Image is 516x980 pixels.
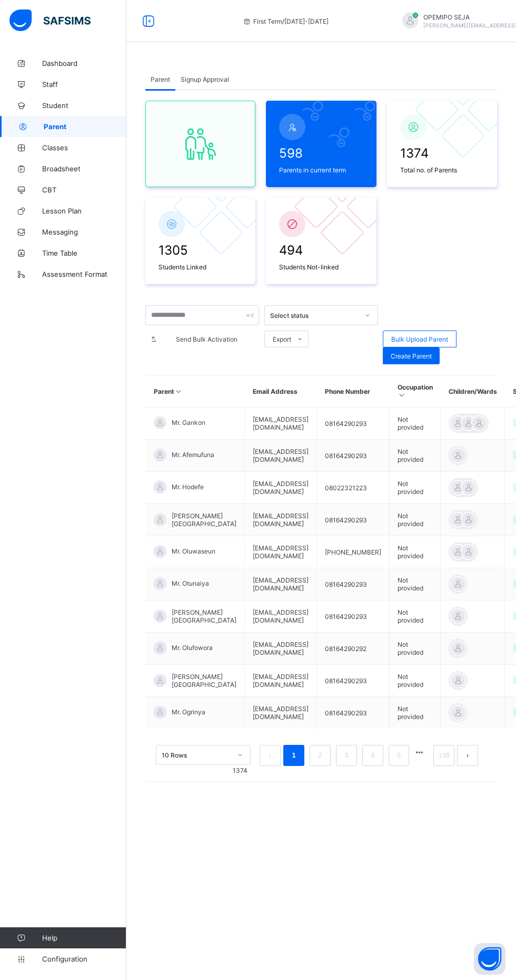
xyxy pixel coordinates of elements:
td: 08164290293 [317,697,390,729]
span: Parents in current term [279,166,363,174]
td: Not provided [390,472,441,504]
li: 5 [389,745,410,766]
td: Not provided [390,407,441,440]
span: Parent [44,122,126,131]
span: Assessment Format [42,270,126,278]
td: 08164290293 [317,600,390,633]
span: Broadsheet [42,164,126,173]
td: [EMAIL_ADDRESS][DOMAIN_NAME] [245,568,317,600]
td: [EMAIL_ADDRESS][DOMAIN_NAME] [245,440,317,472]
span: Classes [42,143,126,152]
td: [EMAIL_ADDRESS][DOMAIN_NAME] [245,633,317,665]
span: 1374 [400,145,484,161]
td: 08164290293 [317,504,390,536]
div: Select status [270,312,359,319]
th: Children/Wards [441,375,505,407]
span: Signup Approval [181,75,229,83]
th: Phone Number [317,375,390,407]
td: [EMAIL_ADDRESS][DOMAIN_NAME] [245,665,317,697]
button: prev page [260,745,281,766]
th: Email Address [245,375,317,407]
td: [EMAIL_ADDRESS][DOMAIN_NAME] [245,536,317,568]
span: Mr. Afemufuna [172,451,214,459]
span: 598 [279,145,363,161]
span: Students Linked [158,263,242,271]
span: 1305 [158,242,242,258]
span: Mr. Ogrinya [172,708,205,716]
td: Not provided [390,440,441,472]
td: 08164290293 [317,568,390,600]
span: Export [273,335,291,343]
td: Not provided [390,633,441,665]
span: 494 [279,242,363,258]
span: Messaging [42,228,126,236]
a: 2 [315,749,325,762]
button: Open asap [474,943,505,975]
img: safsims [9,9,91,32]
td: Not provided [390,600,441,633]
th: Parent [146,375,245,407]
span: Help [42,934,126,942]
span: Lesson Plan [42,207,126,215]
button: next page [457,745,478,766]
td: [EMAIL_ADDRESS][DOMAIN_NAME] [245,407,317,440]
td: [EMAIL_ADDRESS][DOMAIN_NAME] [245,472,317,504]
span: Staff [42,80,126,89]
span: Parent [151,75,170,83]
span: Configuration [42,955,126,963]
span: Total no. of Parents [400,166,484,174]
td: 08164290293 [317,665,390,697]
li: 1 [283,745,304,766]
td: 08022321223 [317,472,390,504]
span: Students Not-linked [279,263,363,271]
div: 10 Rows [162,751,231,759]
td: Not provided [390,536,441,568]
span: [PERSON_NAME][GEOGRAPHIC_DATA] [172,673,236,688]
td: [EMAIL_ADDRESS][DOMAIN_NAME] [245,504,317,536]
span: Bulk Upload Parent [391,335,448,343]
a: 4 [368,749,378,762]
span: Mr. Olufowora [172,644,213,652]
td: Not provided [390,697,441,729]
li: 4 [362,745,383,766]
td: [EMAIL_ADDRESS][DOMAIN_NAME] [245,697,317,729]
td: 08164290292 [317,633,390,665]
td: 08164290293 [317,440,390,472]
span: session/term information [243,17,329,25]
span: Mr. Oluwaseun [172,547,215,555]
a: 138 [435,749,453,762]
td: [PHONE_NUMBER] [317,536,390,568]
span: CBT [42,186,126,194]
span: Mr. Gankon [172,419,205,426]
td: 08164290293 [317,407,390,440]
span: Send Bulk Activation [162,335,251,343]
td: Not provided [390,568,441,600]
span: [PERSON_NAME][GEOGRAPHIC_DATA] [172,512,236,528]
li: 138 [433,745,454,766]
li: 向后 5 页 [412,745,426,760]
th: Occupation [390,375,441,407]
li: 2 [310,745,331,766]
span: Mr. Otunaiya [172,579,209,587]
a: 3 [341,749,351,762]
a: 1 [289,749,299,762]
span: Mr. Hodefe [172,483,204,491]
td: [EMAIL_ADDRESS][DOMAIN_NAME] [245,600,317,633]
i: Sort in Ascending Order [398,391,406,399]
a: 5 [394,749,404,762]
td: Not provided [390,504,441,536]
span: Time Table [42,249,126,257]
li: 上一页 [260,745,281,766]
span: Dashboard [42,59,126,67]
li: 下一页 [457,745,478,766]
span: Create Parent [391,352,432,360]
span: [PERSON_NAME][GEOGRAPHIC_DATA] [172,608,236,624]
span: Student [42,101,126,110]
td: Not provided [390,665,441,697]
li: 3 [336,745,357,766]
i: Sort in Ascending Order [174,387,183,395]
